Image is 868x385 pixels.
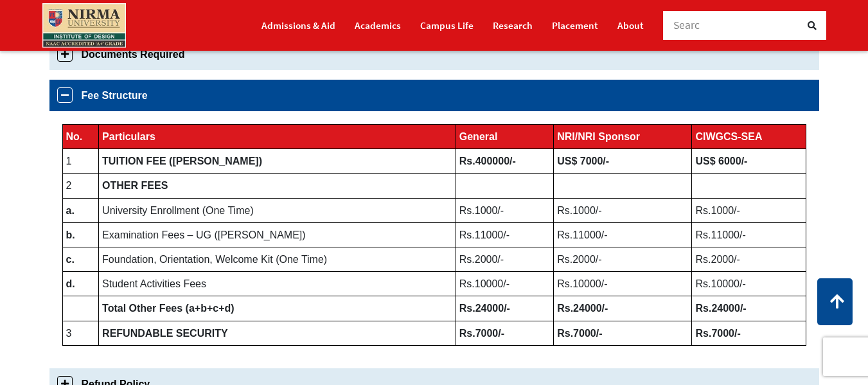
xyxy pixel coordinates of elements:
td: Student Activities Fees [99,272,456,296]
b: Rs.24000/- [459,303,510,314]
td: Rs.10000/- [554,272,692,296]
td: Rs.2000/- [456,247,553,271]
b: No. [66,131,83,142]
td: 1 [62,149,99,174]
a: Admissions & Aid [261,14,335,37]
span: Searc [673,18,700,32]
td: Rs.2000/- [692,247,806,271]
b: US$ 7000/- [557,156,609,166]
b: NRI/NRI Sponsor [557,131,640,142]
td: Rs.11000/- [456,222,553,247]
a: Campus Life [420,14,474,37]
a: About [617,14,644,37]
b: REFUNDABLE SECURITY [102,328,228,339]
b: CIWGCS-SEA [695,131,762,142]
td: Rs.11000/- [692,222,806,247]
b: Rs.24000/- [557,303,608,314]
b: Rs.24000/- [695,303,746,314]
a: Fee Structure [49,80,819,111]
img: main_logo [42,3,126,48]
b: Total Other Fees (a+b+c+d) [102,303,235,314]
td: Examination Fees – UG ([PERSON_NAME]) [99,222,456,247]
td: Rs.1000/- [456,198,553,222]
b: b. [66,229,75,240]
td: Foundation, Orientation, Welcome Kit (One Time) [99,247,456,271]
b: d. [66,278,75,289]
td: 2 [62,174,99,198]
b: Rs.400000/- [459,156,516,166]
b: Particulars [102,131,155,142]
td: Rs.1000/- [554,198,692,222]
a: Academics [355,14,401,37]
a: Placement [552,14,598,37]
b: TUITION FEE ([PERSON_NAME]) [102,156,262,166]
b: a. [66,205,75,216]
td: Rs.11000/- [554,222,692,247]
a: Research [493,14,533,37]
td: Rs.10000/- [692,272,806,296]
b: General [459,131,498,142]
b: c. [66,254,75,265]
b: US$ 6000/- [695,156,747,166]
td: Rs.10000/- [456,272,553,296]
td: Rs.1000/- [692,198,806,222]
td: 3 [62,321,99,345]
a: Documents Required [49,39,819,70]
b: Rs.7000/- [557,328,602,339]
b: Rs.7000/- [459,328,504,339]
b: OTHER FEES [102,180,168,191]
b: Rs.7000/- [695,328,740,339]
td: University Enrollment (One Time) [99,198,456,222]
td: Rs.2000/- [554,247,692,271]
